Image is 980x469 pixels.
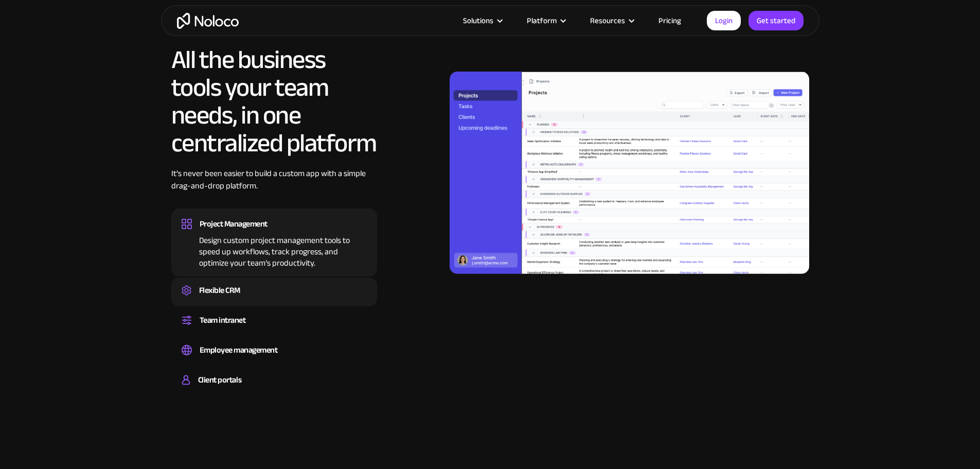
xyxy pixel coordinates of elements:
div: Client portals [198,372,241,388]
a: Get started [749,11,804,30]
div: Platform [527,14,557,27]
div: Solutions [463,14,493,27]
a: home [177,13,239,29]
div: Employee management [200,342,278,358]
div: Resources [590,14,625,27]
div: Team intranet [200,312,246,328]
a: Login [707,11,741,30]
div: Set up a central space for your team to collaborate, share information, and stay up to date on co... [182,328,367,331]
div: Resources [577,14,646,27]
div: Build a secure, fully-branded, and personalized client portal that lets your customers self-serve. [182,388,367,391]
a: Pricing [646,14,694,27]
div: It’s never been easier to build a custom app with a simple drag-and-drop platform. [171,167,377,207]
h2: All the business tools your team needs, in one centralized platform [171,46,377,157]
div: Design custom project management tools to speed up workflows, track progress, and optimize your t... [182,232,367,269]
div: Platform [514,14,577,27]
div: Project Management [200,216,268,232]
div: Solutions [450,14,514,27]
div: Flexible CRM [199,283,240,298]
div: Easily manage employee information, track performance, and handle HR tasks from a single platform. [182,358,367,361]
div: Create a custom CRM that you can adapt to your business’s needs, centralize your workflows, and m... [182,298,367,301]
